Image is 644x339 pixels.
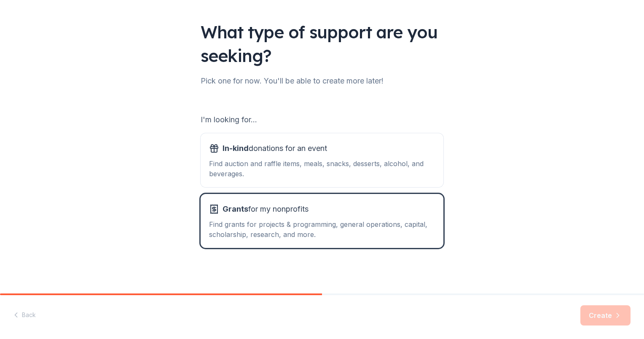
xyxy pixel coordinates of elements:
[209,159,435,179] div: Find auction and raffle items, meals, snacks, desserts, alcohol, and beverages.
[223,144,249,153] span: In-kind
[223,202,309,216] span: for my nonprofits
[209,219,435,239] div: Find grants for projects & programming, general operations, capital, scholarship, research, and m...
[201,194,443,248] button: Grantsfor my nonprofitsFind grants for projects & programming, general operations, capital, schol...
[223,142,327,155] span: donations for an event
[201,74,443,88] div: Pick one for now. You'll be able to create more later!
[223,204,248,213] span: Grants
[201,113,443,126] div: I'm looking for...
[201,20,443,67] div: What type of support are you seeking?
[201,133,443,187] button: In-kinddonations for an eventFind auction and raffle items, meals, snacks, desserts, alcohol, and...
